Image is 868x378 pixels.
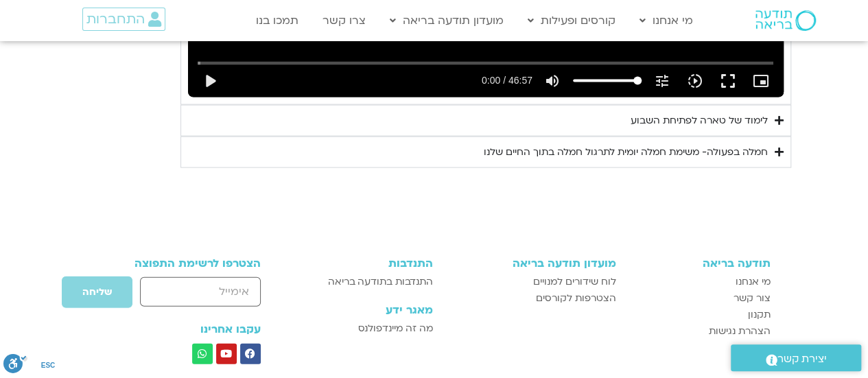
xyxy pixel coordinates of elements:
[298,320,433,337] a: מה זה מיינדפולנס
[316,8,373,34] a: צרו קשר
[536,290,616,307] span: הצטרפות לקורסים
[140,277,260,307] input: אימייל
[521,8,622,34] a: קורסים ופעילות
[734,290,771,307] span: צור קשר
[98,323,261,335] h3: עקבו אחרינו
[447,257,616,270] h3: מועדון תודעה בריאה
[180,137,791,168] summary: חמלה בפעולה- משימת חמלה יומית לתרגול חמלה בתוך החיים שלנו
[383,8,511,34] a: מועדון תודעה בריאה
[755,10,816,31] img: תודעה בריאה
[180,105,791,137] summary: לימוד של טארה לפתיחת השבוע
[631,113,768,129] div: לימוד של טארה לפתיחת השבוע
[98,276,261,316] form: טופס חדש
[630,323,771,340] a: הצהרת נגישות
[630,290,771,307] a: צור קשר
[630,307,771,323] a: תקנון
[358,320,433,337] span: מה זה מיינדפולנס
[447,290,616,307] a: הצטרפות לקורסים
[484,144,768,161] div: חמלה בפעולה- משימת חמלה יומית לתרגול חמלה בתוך החיים שלנו
[748,307,771,323] span: תקנון
[249,8,305,34] a: תמכו בנו
[298,304,433,316] h3: מאגר ידע
[533,274,616,290] span: לוח שידורים למנויים
[86,12,145,27] span: התחברות
[328,274,433,290] span: התנדבות בתודעה בריאה
[736,274,771,290] span: מי אנחנו
[82,287,112,298] span: שליחה
[633,8,700,34] a: מי אנחנו
[298,257,433,270] h3: התנדבות
[298,274,433,290] a: התנדבות בתודעה בריאה
[447,274,616,290] a: לוח שידורים למנויים
[777,350,827,368] span: יצירת קשר
[98,257,261,270] h3: הצטרפו לרשימת התפוצה
[82,8,165,31] a: התחברות
[731,344,861,371] a: יצירת קשר
[630,274,771,290] a: מי אנחנו
[630,257,771,270] h3: תודעה בריאה
[61,276,133,309] button: שליחה
[709,323,771,340] span: הצהרת נגישות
